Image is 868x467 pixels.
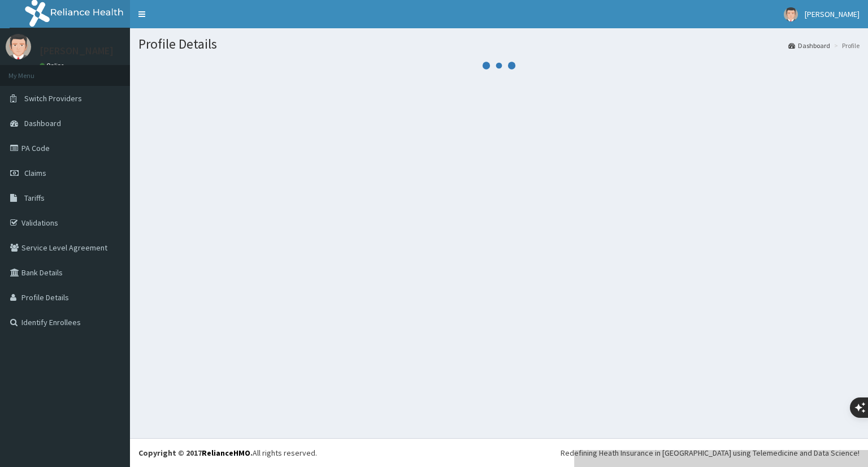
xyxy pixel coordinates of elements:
[202,448,250,458] a: RelianceHMO
[784,7,798,21] img: User Image
[805,9,860,19] span: [PERSON_NAME]
[24,118,61,128] span: Dashboard
[138,448,253,458] strong: Copyright © 2017 .
[138,37,860,51] h1: Profile Details
[482,49,516,83] svg: audio-loading
[831,41,860,50] li: Profile
[40,62,67,70] a: Online
[24,193,45,203] span: Tariffs
[6,34,31,59] img: User Image
[24,168,46,178] span: Claims
[40,46,114,56] p: [PERSON_NAME]
[130,438,868,467] footer: All rights reserved.
[561,447,860,459] div: Redefining Heath Insurance in [GEOGRAPHIC_DATA] using Telemedicine and Data Science!
[24,93,82,103] span: Switch Providers
[788,41,830,50] a: Dashboard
